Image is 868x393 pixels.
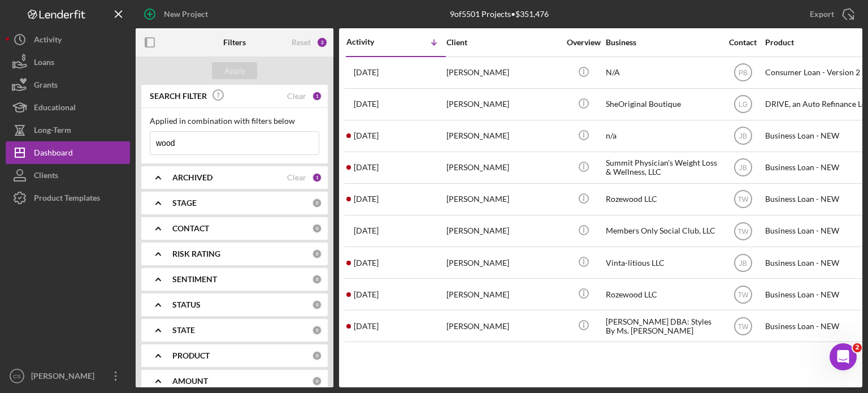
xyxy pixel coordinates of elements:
time: 2025-05-30 16:16 [354,226,379,235]
b: PRODUCT [172,351,210,360]
iframe: Intercom live chat [830,343,857,370]
button: Activity [6,28,130,51]
div: 0 [312,249,322,259]
div: [PERSON_NAME] [446,153,559,183]
button: CS[PERSON_NAME] [6,365,130,387]
time: 2025-06-20 16:02 [354,163,379,172]
div: Product Templates [34,187,100,212]
div: Client [446,38,559,47]
div: [PERSON_NAME] [446,121,559,151]
div: 0 [312,198,322,208]
div: Summit Physician's Weight Loss & Wellness, LLC [606,153,719,183]
div: Grants [34,74,58,99]
div: Reset [292,38,311,47]
text: JB [739,132,747,140]
div: 0 [312,274,322,284]
div: Export [810,3,834,25]
div: Applied in combination with filters below [150,116,319,126]
div: [PERSON_NAME] [446,279,559,309]
text: TW [737,196,748,204]
text: JB [739,259,747,267]
div: 1 [312,172,322,183]
text: LG [738,101,747,109]
div: 1 [312,91,322,101]
b: ARCHIVED [172,173,212,182]
text: JB [739,164,747,172]
div: 0 [312,376,322,386]
div: Loans [34,51,54,76]
div: 0 [312,351,322,361]
time: 2025-06-17 19:45 [354,195,379,204]
text: TW [737,227,748,235]
b: AMOUNT [172,377,208,386]
time: 2025-06-25 19:40 [354,131,379,140]
div: Members Only Social Club, LLC [606,216,719,246]
button: Product Templates [6,187,130,209]
button: New Project [136,3,219,25]
div: Overview [562,38,605,47]
time: 2025-05-20 18:42 [354,258,379,267]
div: Clear [287,173,306,182]
b: STAGE [172,198,197,208]
div: [PERSON_NAME] [446,89,559,119]
div: SheOriginal Boutique [606,89,719,119]
div: Contact [722,38,764,47]
div: New Project [164,3,208,25]
div: [PERSON_NAME] DBA: Styles By Ms. [PERSON_NAME] [606,311,719,341]
div: Vinta-litious LLC [606,248,719,278]
b: CONTACT [172,224,209,233]
text: TW [737,322,748,330]
div: Clients [34,164,58,189]
time: 2025-08-01 19:47 [354,68,379,77]
div: 0 [312,223,322,234]
text: PB [738,69,747,77]
div: [PERSON_NAME] [446,311,559,341]
div: 0 [312,300,322,310]
div: n/a [606,121,719,151]
button: Grants [6,74,130,96]
b: STATE [172,326,195,335]
div: 9 of 5501 Projects • $351,476 [450,10,549,19]
b: SENTIMENT [172,275,217,284]
div: 0 [312,325,322,335]
div: 2 [316,37,328,48]
button: Long-Term [6,119,130,141]
span: 2 [853,343,862,352]
b: RISK RATING [172,249,220,258]
div: [PERSON_NAME] [446,184,559,214]
text: TW [737,291,748,299]
button: Apply [212,62,257,79]
div: [PERSON_NAME] [446,248,559,278]
time: 2025-03-06 16:10 [354,290,379,299]
div: Business [606,38,719,47]
div: Rozewood LLC [606,184,719,214]
div: Educational [34,96,76,122]
div: Activity [34,28,62,54]
time: 2025-07-29 19:38 [354,100,379,109]
button: Dashboard [6,141,130,164]
div: Rozewood LLC [606,279,719,309]
div: Long-Term [34,119,71,144]
div: [PERSON_NAME] [446,58,559,88]
div: N/A [606,58,719,88]
button: Loans [6,51,130,74]
button: Educational [6,96,130,119]
div: [PERSON_NAME] [446,216,559,246]
b: STATUS [172,300,201,309]
div: Dashboard [34,141,73,167]
button: Clients [6,164,130,187]
div: Clear [287,92,306,101]
div: [PERSON_NAME] [28,365,102,390]
time: 2024-08-21 20:26 [354,322,379,331]
text: CS [13,373,20,379]
b: SEARCH FILTER [150,92,207,101]
div: Activity [346,37,396,46]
